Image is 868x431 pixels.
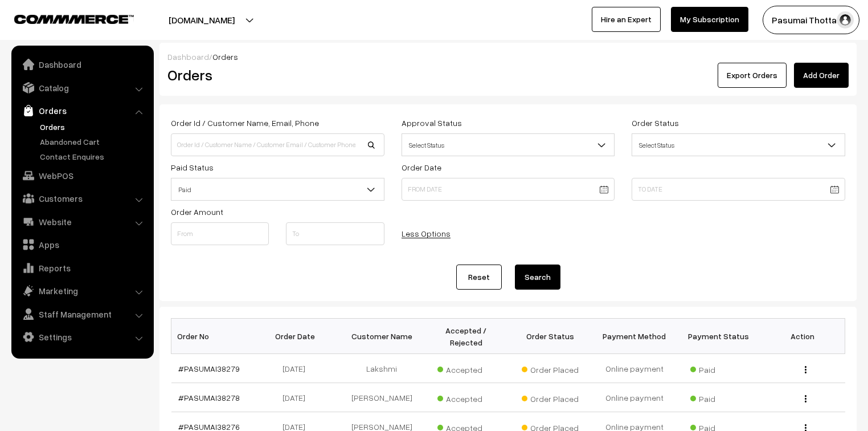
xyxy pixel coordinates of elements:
img: COMMMERCE [14,15,134,23]
input: From [171,222,269,245]
a: Apps [14,234,150,255]
th: Accepted / Rejected [424,319,508,354]
a: Catalog [14,78,150,98]
label: Order Id / Customer Name, Email, Phone [171,117,319,129]
a: Settings [14,327,150,347]
span: Paid [171,178,384,201]
a: Abandoned Cart [37,136,150,148]
span: Paid [171,180,384,200]
label: Paid Status [171,161,214,173]
label: Order Status [632,117,679,129]
th: Payment Method [592,319,677,354]
th: Payment Status [677,319,761,354]
td: [DATE] [255,383,339,412]
button: Search [515,265,560,290]
a: Customers [14,188,150,209]
span: Paid [690,361,747,376]
a: Contact Enquires [37,151,150,162]
span: Select Status [632,133,845,156]
a: Dashboard [167,52,209,62]
span: Accepted [437,390,494,405]
th: Order No [171,319,256,354]
a: #PASUMAI38278 [178,393,240,402]
span: Accepted [437,361,494,376]
a: Orders [14,100,150,121]
td: Online payment [592,383,677,412]
input: To Date [632,178,845,201]
input: Order Id / Customer Name / Customer Email / Customer Phone [171,133,384,156]
th: Customer Name [339,319,424,354]
span: Select Status [632,135,845,155]
button: Pasumai Thotta… [763,6,859,34]
a: Dashboard [14,54,150,75]
a: Reports [14,258,150,278]
span: Order Placed [522,390,579,405]
span: Order Placed [522,361,579,376]
a: Hire an Expert [592,7,661,32]
a: Add Order [794,63,849,88]
span: Orders [212,52,238,62]
td: [DATE] [255,354,339,383]
span: Select Status [402,133,615,156]
img: Menu [805,395,806,402]
td: Lakshmi [339,354,424,383]
label: Approval Status [402,117,462,129]
td: [PERSON_NAME] [339,383,424,412]
a: My Subscription [671,7,748,32]
a: COMMMERCE [14,11,114,25]
div: / [167,51,849,63]
a: Marketing [14,280,150,301]
h2: Orders [167,66,383,84]
a: Less Options [402,229,451,238]
span: Paid [690,390,747,405]
img: Menu [805,366,806,373]
th: Action [761,319,845,354]
span: Select Status [402,135,615,155]
input: From Date [402,178,615,201]
label: Order Date [402,161,441,173]
th: Order Date [255,319,339,354]
td: Online payment [592,354,677,383]
a: WebPOS [14,165,150,186]
a: Orders [37,121,150,133]
a: Staff Management [14,304,150,324]
input: To [286,222,384,245]
a: #PASUMAI38279 [178,364,240,373]
button: [DOMAIN_NAME] [129,6,275,34]
label: Order Amount [171,206,223,218]
a: Reset [456,265,502,290]
img: user [837,11,854,29]
a: Website [14,212,150,232]
button: Export Orders [718,63,787,88]
th: Order Status [508,319,592,354]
